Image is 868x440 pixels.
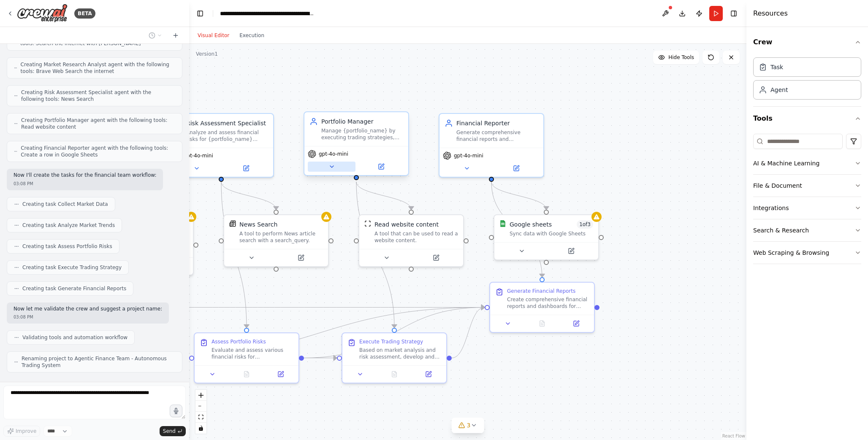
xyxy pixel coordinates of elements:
span: Number of enabled actions [577,220,593,229]
button: Open in side panel [277,253,325,263]
button: Open in side panel [492,163,540,173]
g: Edge from 9317f734-698b-43bf-ba46-3782594f09e9 to d344764c-ba32-4d18-b9ea-1b896df283da [352,182,415,210]
span: Validating tools and automation workflow [22,334,127,341]
span: Send [163,428,176,435]
g: Edge from dfed0f28-b202-466c-9c22-b929fe459251 to b2d875c7-391d-4e6a-a39c-7370e8b3bbfe [8,303,485,312]
g: Edge from 2b873e11-225f-41ab-bf96-4aac90608047 to e9d8f59a-f24b-4c4a-b68b-ff44fc03c3dc [487,182,551,210]
button: Open in side panel [266,369,295,379]
div: Generate Financial ReportsCreate comprehensive financial reports and dashboards for {portfolio_na... [489,282,595,333]
g: Edge from cb1125e4-cbe7-4e2f-87f4-964285ec805b to 9dfbf1b4-dd31-4b08-a0a7-17dd1c6c765e [217,182,251,328]
div: Sync data with Google Sheets [510,230,593,237]
span: Creating Financial Reporter agent with the following tools: Create a row in Google Sheets [21,145,175,158]
div: Execute Trading StrategyBased on market analysis and risk assessment, develop and execute trading... [342,332,447,383]
div: Risk Assessment Specialist [186,119,268,127]
button: File & Document [753,175,861,197]
div: Analyze and assess financial risks for {portfolio_name} including market risk, credit risk, liqui... [186,129,268,143]
span: gpt-4o-mini [184,152,213,159]
button: Visual Editor [193,30,234,40]
button: Open in side panel [222,163,270,173]
div: Execute Trading Strategy [359,338,423,345]
span: Creating Risk Assessment Specialist agent with the following tools: News Search [21,89,175,103]
button: zoom out [195,401,206,412]
nav: breadcrumb [220,9,315,18]
span: Creating task Generate Financial Reports [22,285,126,292]
button: Integrations [753,197,861,219]
img: ScrapeWebsiteTool [364,220,371,227]
div: Evaluate and assess various financial risks for {portfolio_name} including market volatility, sec... [212,347,293,360]
div: Portfolio ManagerManage {portfolio_name} by executing trading strategies, optimizing asset alloca... [304,113,409,178]
span: Creating task Execute Trading Strategy [22,264,122,271]
button: toggle interactivity [195,423,206,434]
button: Open in side panel [357,162,405,172]
button: fit view [195,412,206,423]
div: Generate Financial Reports [507,288,575,294]
div: Google SheetsGoogle sheets1of3Sync data with Google Sheets [494,214,599,260]
g: Edge from 9dfbf1b4-dd31-4b08-a0a7-17dd1c6c765e to 5d542bce-634b-4ee5-9cc1-8351b8eaeacd [304,354,337,362]
span: Creating task Analyze Market Trends [22,222,115,229]
button: Open in side panel [412,253,460,263]
g: Edge from 5d542bce-634b-4ee5-9cc1-8351b8eaeacd to b2d875c7-391d-4e6a-a39c-7370e8b3bbfe [452,303,485,362]
span: Hide Tools [668,54,694,61]
button: Tools [753,107,861,130]
div: Assess Portfolio Risks [212,338,266,345]
div: Create comprehensive financial reports and dashboards for {portfolio_name} consolidating all anal... [507,296,589,310]
div: BETA [74,8,95,19]
g: Edge from 2b873e11-225f-41ab-bf96-4aac90608047 to b2d875c7-391d-4e6a-a39c-7370e8b3bbfe [487,182,546,277]
button: Hide left sidebar [194,8,206,19]
g: Edge from 9317f734-698b-43bf-ba46-3782594f09e9 to 5d542bce-634b-4ee5-9cc1-8351b8eaeacd [352,182,399,328]
button: Crew [753,30,861,54]
button: Start a new chat [169,30,182,40]
div: 03:08 PM [14,181,156,187]
g: Edge from 35c569b6-abe5-49f4-aa29-bb5e13538827 to b2d875c7-391d-4e6a-a39c-7370e8b3bbfe [156,303,485,362]
div: Version 1 [196,51,218,57]
button: Open in side panel [547,246,595,256]
a: React Flow attribution [722,434,745,438]
div: Agent [770,86,788,94]
span: Creating Market Research Analyst agent with the following tools: Brave Web Search the internet [21,61,175,75]
span: gpt-4o-mini [319,151,348,157]
div: Portfolio Manager [321,117,403,126]
div: Read website content [374,220,439,229]
g: Edge from cb1125e4-cbe7-4e2f-87f4-964285ec805b to 65ec7dc5-8ad6-4357-b759-50dd0af39402 [217,182,280,210]
span: Renaming project to Agentic Finance Team - Autonomous Trading System [22,355,175,369]
button: Web Scraping & Browsing [753,242,861,264]
span: gpt-4o-mini [454,152,483,159]
span: Improve [16,428,36,435]
img: Google Sheets [499,220,506,227]
div: React Flow controls [195,390,206,434]
div: Financial ReporterGenerate comprehensive financial reports and dashboards for {portfolio_name} in... [439,113,544,178]
h4: Resources [753,8,788,19]
button: Switch to previous chat [145,30,165,40]
img: SerplyNewsSearchTool [229,220,236,227]
button: AI & Machine Learning [753,152,861,174]
button: Open in side panel [414,369,443,379]
button: Improve [3,426,40,437]
span: Creating task Assess Portfolio Risks [22,243,112,250]
button: No output available [524,319,560,329]
div: A tool that can be used to read a website content. [374,230,458,244]
p: Now I'll create the tasks for the financial team workflow: [14,172,156,179]
div: ScrapeWebsiteToolRead website contentA tool that can be used to read a website content. [358,214,464,267]
span: 3 [467,421,471,429]
button: No output available [229,369,265,379]
div: Risk Assessment SpecialistAnalyze and assess financial risks for {portfolio_name} including marke... [168,113,274,178]
span: Creating Portfolio Manager agent with the following tools: Read website content [21,117,175,130]
p: Now let me validate the crew and suggest a project name: [14,306,162,313]
button: Hide Tools [653,51,699,64]
div: SerplyNewsSearchToolNews SearchA tool to perform News article search with a search_query. [223,214,329,267]
button: 3 [452,418,484,433]
div: Tools [753,130,861,271]
button: Execution [234,30,269,40]
div: Based on market analysis and risk assessment, develop and execute trading strategies for {portfol... [359,347,441,360]
button: Send [160,426,186,436]
button: Search & Research [753,219,861,241]
button: Hide right sidebar [728,8,740,19]
g: Edge from 9dfbf1b4-dd31-4b08-a0a7-17dd1c6c765e to b2d875c7-391d-4e6a-a39c-7370e8b3bbfe [304,303,485,362]
div: Financial Reporter [456,119,538,127]
img: Logo [17,4,68,23]
button: zoom in [195,390,206,401]
div: News Search [239,220,277,229]
div: 03:08 PM [14,314,162,320]
span: Creating task Collect Market Data [22,201,108,208]
div: Crew [753,54,861,106]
